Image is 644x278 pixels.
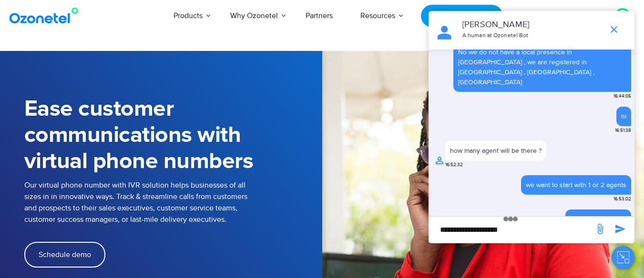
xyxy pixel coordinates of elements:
div: how many agent will be there ? [450,146,542,156]
span: 16:44:05 [613,93,631,100]
span: 16:53:02 [613,196,631,203]
div: slowly will increase [570,214,626,224]
span: 16:52:32 [445,161,463,169]
span: end chat or minimize [604,20,624,39]
a: Schedule demo [24,242,105,268]
div: new-msg-input [433,221,590,238]
a: Request a Demo [421,5,502,27]
span: 16:51:38 [615,127,631,134]
div: hi [621,111,626,121]
span: send message [611,219,630,238]
h1: Ease customer communications with virtual phone numbers [24,96,322,175]
p: [PERSON_NAME] [462,19,599,31]
div: No we do not have a local presence in [GEOGRAPHIC_DATA] , we are registered in [GEOGRAPHIC_DATA] ... [458,47,626,87]
p: A human at Ozonetel Bot [462,31,599,40]
div: we want to start with 1 or 2 agents [526,180,626,190]
span: send message [591,219,610,238]
button: Close chat [612,246,634,268]
p: Our virtual phone number with IVR solution helps businesses of all sizes in in innovative ways. T... [24,179,322,225]
span: Schedule demo [39,251,91,258]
